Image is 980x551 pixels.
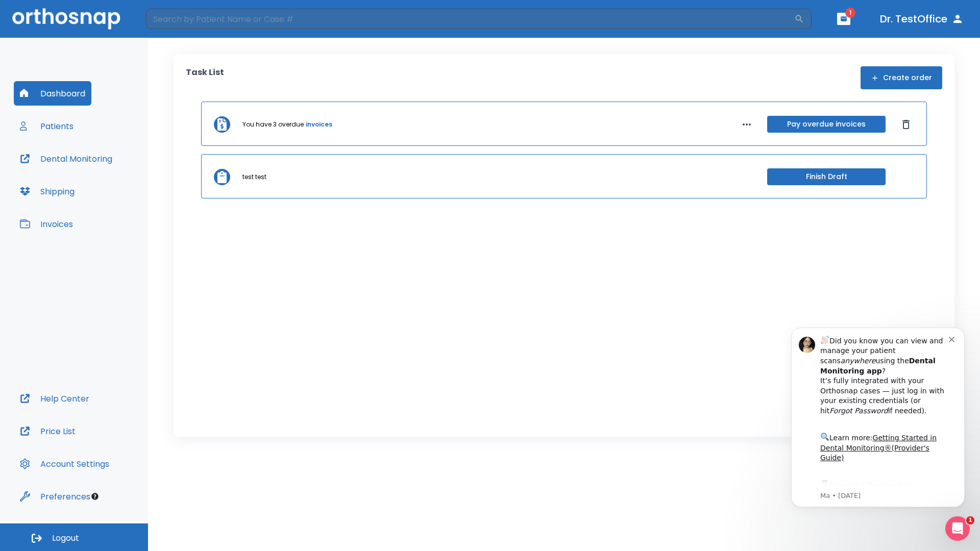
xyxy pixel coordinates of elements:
[845,8,855,18] span: 1
[898,116,914,133] button: Dismiss
[776,312,980,523] iframe: Intercom notifications message
[14,81,91,106] button: Dashboard
[242,172,266,182] p: test test
[52,533,79,544] span: Logout
[173,22,181,30] button: Dismiss notification
[186,66,224,89] p: Task List
[44,169,135,187] a: App Store
[146,9,794,29] input: Search by Patient Name or Case #
[14,452,115,476] button: Account Settings
[14,386,95,411] button: Help Center
[12,8,120,29] img: Orthosnap
[14,114,80,138] button: Patients
[242,120,304,129] p: You have 3 overdue
[966,516,974,524] span: 1
[14,179,81,204] button: Shipping
[14,212,79,236] button: Invoices
[767,168,886,185] button: Finish Draft
[14,146,118,171] button: Dental Monitoring
[44,179,173,188] p: Message from Ma, sent 3w ago
[767,116,886,133] button: Pay overdue invoices
[90,492,100,501] div: Tooltip anchor
[44,166,173,218] div: Download the app: | ​ Let us know if you need help getting started!
[14,419,82,443] button: Price List
[14,484,96,509] button: Preferences
[945,516,970,541] iframe: Intercom live chat
[861,66,942,89] button: Create order
[306,120,332,129] a: invoices
[876,10,968,28] button: Dr. TestOffice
